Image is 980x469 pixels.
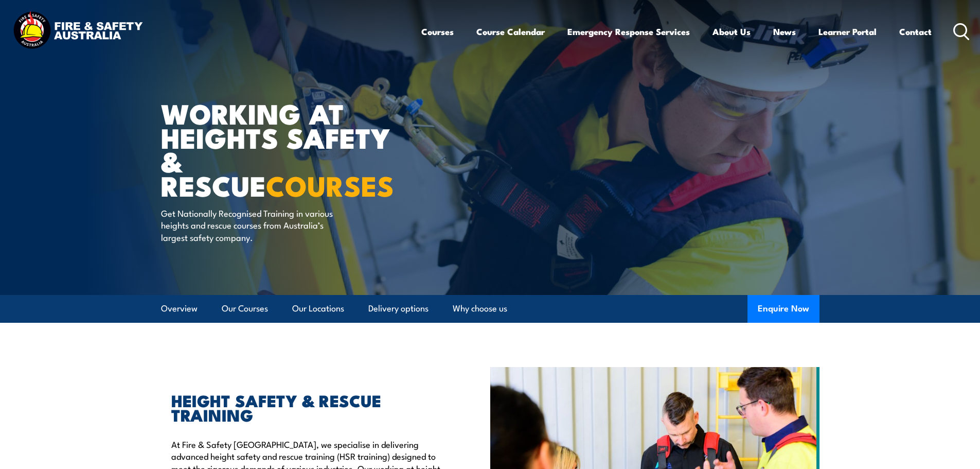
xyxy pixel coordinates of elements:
a: Courses [421,18,454,45]
a: Our Courses [222,295,268,322]
a: News [773,18,796,45]
a: Why choose us [453,295,507,322]
a: Overview [161,295,198,322]
p: Get Nationally Recognised Training in various heights and rescue courses from Australia’s largest... [161,207,349,243]
a: Our Locations [292,295,344,322]
h1: WORKING AT HEIGHTS SAFETY & RESCUE [161,101,415,197]
a: Emergency Response Services [567,18,690,45]
a: About Us [712,18,751,45]
a: Contact [899,18,932,45]
h2: HEIGHT SAFETY & RESCUE TRAINING [171,393,443,422]
a: Course Calendar [476,18,545,45]
button: Enquire Now [747,295,819,323]
strong: COURSES [266,163,394,206]
a: Learner Portal [818,18,877,45]
a: Delivery options [368,295,429,322]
